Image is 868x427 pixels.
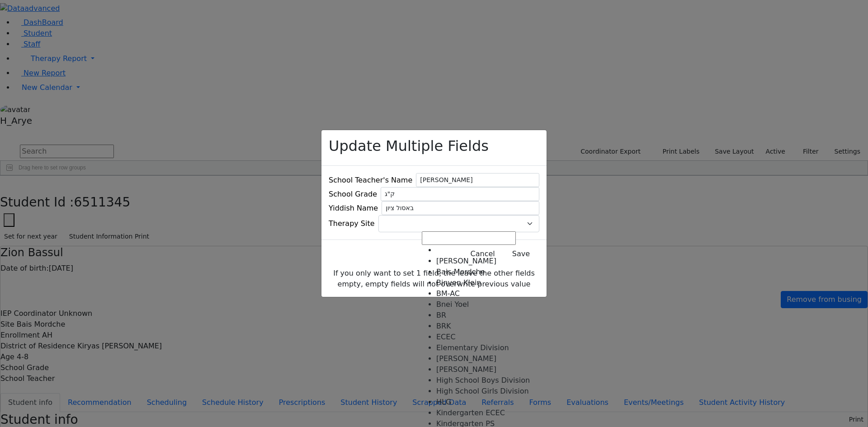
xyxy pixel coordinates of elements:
[436,277,547,288] li: Binyen Klein
[422,231,516,245] input: Search
[436,343,547,353] li: Elementary Division
[436,267,547,277] li: Bais Mordche
[321,268,547,297] div: If you only want to set 1 field, the leave the other fields empty, empty fields will not overwrit...
[436,375,547,386] li: High School Boys Division
[436,386,547,397] li: High School Girls Division
[329,189,377,200] label: School Grade
[329,218,375,229] label: Therapy Site
[436,364,547,375] li: [PERSON_NAME]
[436,353,547,364] li: [PERSON_NAME]
[436,288,547,299] li: BM-AC
[329,203,378,214] label: Yiddish Name
[329,175,412,186] label: School Teacher's Name
[436,299,547,310] li: Bnei Yoel
[436,310,547,321] li: BR
[436,408,547,418] li: Kindergarten ECEC
[329,137,489,155] h2: Update Multiple Fields
[436,321,547,332] li: BRK
[436,332,547,343] li: ECEC
[436,256,547,267] li: [PERSON_NAME]
[436,397,547,408] li: HLG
